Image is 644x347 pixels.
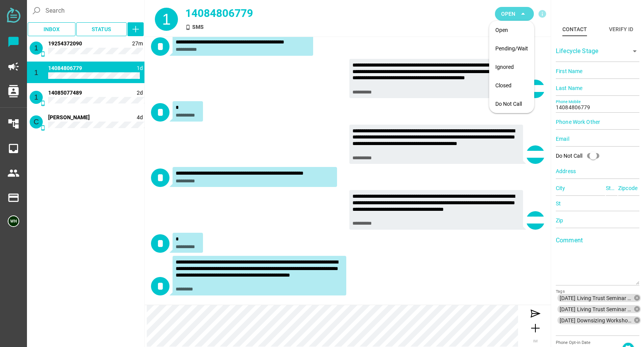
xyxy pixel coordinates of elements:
i: SMS [40,51,46,57]
div: Do Not Call [495,101,528,107]
i: chat_bubble [7,36,20,48]
i: payment [7,192,20,204]
i: people [7,167,20,179]
input: Email [556,131,639,147]
i: inbox [7,142,20,155]
span: 14084728864 [48,114,90,120]
span: 14085077489 [48,90,82,96]
i: account_tree [7,118,20,130]
textarea: Comment [556,240,639,285]
span: [DATE] Downsizing Workshop 1 seat reminder.csv [560,317,633,324]
input: City [556,180,605,196]
span: C [34,118,39,126]
span: [DATE] Living Trust Seminar 1 seat text reminder.csv [560,295,633,302]
i: campaign [7,60,20,73]
i: SMS [40,76,46,82]
span: 1758746750 [132,40,143,47]
input: Phone Mobile [556,97,639,113]
div: 14084806779 [185,5,373,22]
input: First Name [556,63,639,79]
span: 1 [162,11,171,28]
i: SMS [185,25,191,30]
span: 1 [34,44,39,52]
div: Pending/Wait [495,45,528,52]
button: Open [495,7,534,21]
i: cancel [634,306,641,313]
input: [DATE] Living Trust Seminar 1 seat text reminder.csv[DATE] Living Trust Seminar Day of Reminder.c... [556,326,639,335]
i: cancel [634,295,641,302]
i: cancel [634,317,641,324]
button: Inbox [28,22,75,36]
input: State [606,180,617,196]
span: 1758573910 [137,90,143,96]
div: Contact [562,25,587,34]
div: Do Not Call [556,152,582,160]
div: Verify ID [609,25,633,34]
div: Ignored [495,64,528,70]
i: contacts [7,85,20,97]
input: St [556,196,639,211]
input: Phone Work Other [556,114,639,130]
input: Last Name [556,80,639,96]
span: 1 [34,93,39,101]
img: svg+xml;base64,PD94bWwgdmVyc2lvbj0iMS4wIiBlbmNvZGluZz0iVVRGLTgiPz4KPHN2ZyB2ZXJzaW9uPSIxLjEiIHZpZX... [7,8,20,23]
i: SMS [40,125,46,131]
span: 1758658115 [137,65,143,71]
div: Open [495,27,528,33]
div: SMS [185,23,373,31]
div: Do Not Call [556,148,604,163]
input: Zipcode [618,180,639,196]
img: 5edff51079ed9903661a2266-30.png [8,215,19,227]
i: info [538,9,547,18]
span: 1 [34,68,39,77]
span: 19254372090 [48,40,82,47]
input: Address [556,163,639,179]
span: Status [92,25,111,34]
button: Status [76,22,127,36]
span: Inbox [44,25,60,34]
input: Zip [556,213,639,228]
span: [DATE] Living Trust Seminar Day of Reminder.csv [560,306,633,313]
div: Phone Opt-in Date [556,340,622,346]
i: arrow_drop_down [518,9,528,18]
span: 14084806779 [48,65,82,71]
i: SMS [40,100,46,106]
div: Closed [495,82,528,89]
span: IM [533,339,538,343]
span: Open [501,9,515,18]
span: 1758386461 [137,114,143,120]
i: arrow_drop_down [630,47,639,56]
